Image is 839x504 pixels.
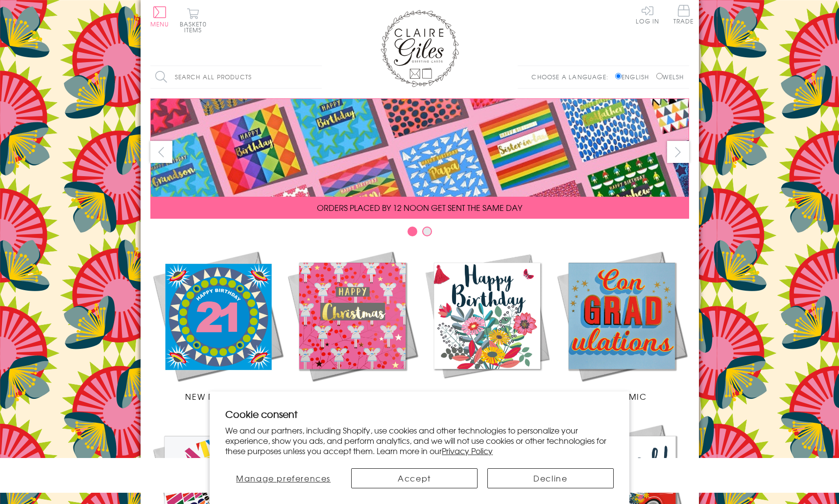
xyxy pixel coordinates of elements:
input: Search [312,66,322,88]
input: Search all products [150,66,322,88]
span: Menu [150,20,169,28]
button: Basket0 items [180,8,207,33]
button: Accept [351,468,478,488]
span: Academic [597,390,647,402]
button: Manage preferences [225,468,341,488]
span: Trade [673,5,694,24]
button: Decline [487,468,614,488]
a: Christmas [285,249,420,402]
label: English [615,72,654,81]
span: Manage preferences [236,472,331,484]
button: Menu [150,6,169,27]
button: Carousel Page 1 (Current Slide) [408,227,417,236]
span: Christmas [327,390,377,402]
label: Welsh [656,72,684,81]
span: 0 items [184,20,207,34]
img: Claire Giles Greetings Cards [381,10,459,87]
a: Log In [636,5,659,24]
button: prev [150,141,172,163]
a: New Releases [150,249,285,402]
input: English [615,73,622,79]
div: Carousel Pagination [150,226,689,241]
span: ORDERS PLACED BY 12 NOON GET SENT THE SAME DAY [317,202,522,213]
a: Academic [554,249,689,402]
p: Choose a language: [531,72,613,81]
button: Carousel Page 2 [422,227,432,236]
p: We and our partners, including Shopify, use cookies and other technologies to personalize your ex... [225,425,614,456]
a: Birthdays [420,249,554,402]
button: next [667,141,689,163]
input: Welsh [656,73,663,79]
span: Birthdays [463,390,510,402]
a: Privacy Policy [442,445,493,457]
h2: Cookie consent [225,407,614,421]
a: Trade [673,5,694,26]
span: New Releases [185,390,249,402]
